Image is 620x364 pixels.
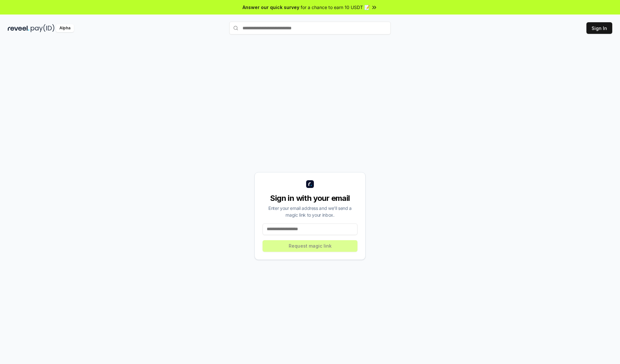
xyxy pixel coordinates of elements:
img: reveel_dark [8,24,29,32]
div: Sign in with your email [263,193,357,203]
span: for a chance to earn 10 USDT 📝 [301,4,370,11]
div: Enter your email address and we’ll send a magic link to your inbox. [263,205,357,218]
button: Sign In [586,22,612,34]
img: logo_small [306,180,314,188]
img: pay_id [31,24,55,32]
div: Alpha [56,24,74,32]
span: Answer our quick survey [243,4,299,11]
